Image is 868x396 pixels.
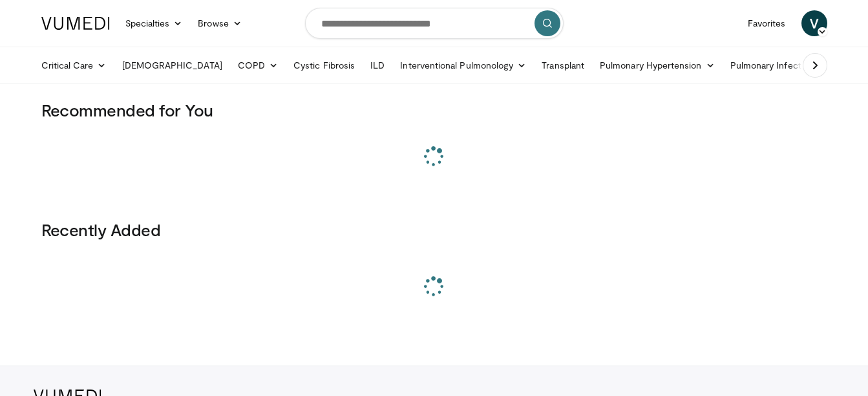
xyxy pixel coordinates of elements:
[114,52,230,78] a: [DEMOGRAPHIC_DATA]
[801,10,827,36] a: V
[592,52,723,78] a: Pulmonary Hypertension
[41,17,110,30] img: VuMedi Logo
[363,52,392,78] a: ILD
[305,8,564,39] input: Search topics, interventions
[286,52,363,78] a: Cystic Fibrosis
[34,52,114,78] a: Critical Care
[534,52,592,78] a: Transplant
[740,10,794,36] a: Favorites
[41,219,827,240] h3: Recently Added
[723,52,834,78] a: Pulmonary Infection
[118,10,191,36] a: Specialties
[392,52,534,78] a: Interventional Pulmonology
[41,100,827,120] h3: Recommended for You
[190,10,249,36] a: Browse
[230,52,286,78] a: COPD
